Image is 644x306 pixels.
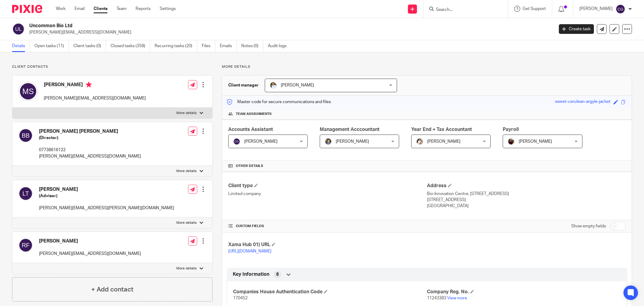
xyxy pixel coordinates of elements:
span: Management Acccountant [320,127,380,132]
img: svg%3E [18,238,33,252]
h4: CUSTOM FIELDS [228,224,427,229]
span: Year End + Tax Accountant [411,127,472,132]
div: sweet-cerulean-argyle-jacket [555,99,610,106]
a: Client tasks (0) [73,40,106,52]
span: Payroll [503,127,519,132]
a: [URL][DOMAIN_NAME] [228,249,271,253]
p: [GEOGRAPHIC_DATA] [427,203,626,209]
h4: + Add contact [91,285,133,294]
p: Limited company [228,191,427,197]
h2: Uncommon Bio Ltd [29,23,446,29]
a: Work [56,6,66,12]
p: [PERSON_NAME][EMAIL_ADDRESS][DOMAIN_NAME] [39,251,141,257]
h4: Xama Hub 01) URL [228,242,427,248]
span: [PERSON_NAME] [336,139,369,144]
a: Create task [559,24,594,34]
h4: [PERSON_NAME] [39,238,141,244]
h4: [PERSON_NAME] [39,186,174,193]
p: More details [176,169,197,174]
span: Other details [236,164,263,168]
img: Pixie [12,5,42,13]
span: 11243383 [427,296,446,300]
h4: [PERSON_NAME] [PERSON_NAME] [39,128,141,135]
span: [PERSON_NAME] [244,139,277,144]
a: Closed tasks (358) [111,40,150,52]
span: Accounts Assistant [228,127,273,132]
p: [PERSON_NAME][EMAIL_ADDRESS][DOMAIN_NAME] [39,153,141,159]
span: 8 [276,272,279,278]
h4: Companies House Authentication Code [233,289,427,295]
input: Search [435,7,490,13]
a: Emails [220,40,237,52]
p: More details [222,64,632,69]
span: 170452 [233,296,248,300]
span: Get Support [523,7,546,11]
p: More details [176,266,197,271]
h4: Company Reg. No. [427,289,621,295]
span: [PERSON_NAME] [281,83,314,87]
img: svg%3E [233,138,240,145]
p: [PERSON_NAME][EMAIL_ADDRESS][DOMAIN_NAME] [44,95,146,101]
p: 07738616122 [39,147,141,153]
p: Bio-Innovation Centre, [STREET_ADDRESS] [427,191,626,197]
span: [PERSON_NAME] [427,139,460,144]
p: Client contacts [12,64,213,69]
img: sarah-royle.jpg [270,82,277,89]
a: Recurring tasks (20) [155,40,197,52]
img: svg%3E [18,82,38,101]
a: View more [447,296,467,300]
span: Team assignments [236,112,272,116]
a: Reports [136,6,151,12]
a: Team [117,6,127,12]
label: Show empty fields [571,223,606,229]
a: Clients [94,6,107,12]
h5: (Advisor) [39,193,174,199]
a: Notes (0) [241,40,263,52]
a: Settings [160,6,176,12]
img: svg%3E [18,128,33,143]
h4: [PERSON_NAME] [44,82,146,89]
img: svg%3E [12,23,25,35]
img: svg%3E [616,4,625,14]
img: MaxAcc_Sep21_ElliDeanPhoto_030.jpg [508,138,515,145]
img: 1530183611242%20(1).jpg [325,138,332,145]
p: [PERSON_NAME] [579,6,613,12]
p: [STREET_ADDRESS] [427,197,626,203]
h4: Address [427,183,626,189]
a: Open tasks (11) [34,40,69,52]
a: Audit logs [268,40,291,52]
h5: (Director) [39,135,141,141]
h3: Client manager [228,82,259,88]
i: Primary [86,82,92,88]
a: Email [75,6,85,12]
p: Master code for secure communications and files [227,99,331,105]
img: svg%3E [18,186,33,201]
a: Details [12,40,30,52]
p: More details [176,220,197,225]
p: More details [176,111,197,116]
img: Kayleigh%20Henson.jpeg [416,138,423,145]
span: [PERSON_NAME] [519,139,552,144]
span: Key Information [233,271,269,278]
a: Files [202,40,215,52]
h4: Client type [228,183,427,189]
p: [PERSON_NAME][EMAIL_ADDRESS][PERSON_NAME][DOMAIN_NAME] [39,205,174,211]
p: [PERSON_NAME][EMAIL_ADDRESS][DOMAIN_NAME] [29,29,550,35]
